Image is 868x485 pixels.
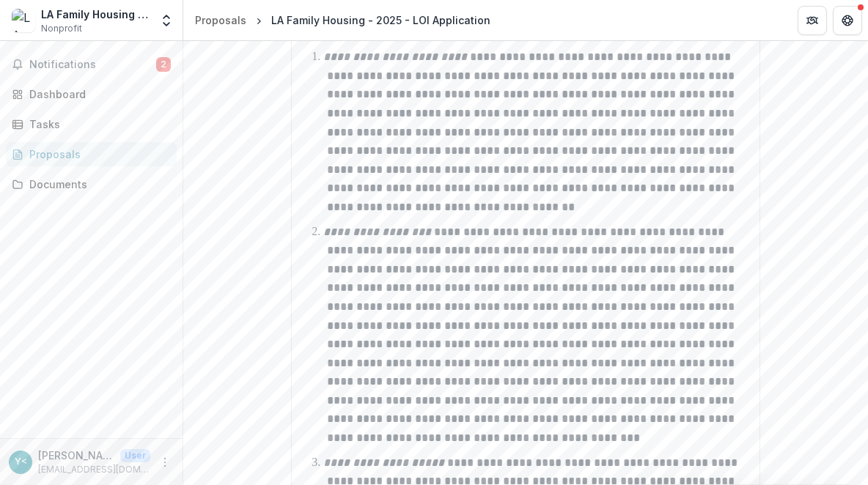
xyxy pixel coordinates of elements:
[271,12,490,28] div: LA Family Housing - 2025 - LOI Application
[29,116,165,132] div: Tasks
[798,6,827,35] button: Partners
[6,53,177,76] button: Notifications2
[156,57,171,72] span: 2
[41,22,82,35] span: Nonprofit
[6,112,177,136] a: Tasks
[6,82,177,106] a: Dashboard
[41,7,150,22] div: LA Family Housing Corporation
[189,10,252,31] a: Proposals
[6,142,177,166] a: Proposals
[38,448,114,463] p: [PERSON_NAME] <[EMAIL_ADDRESS][DOMAIN_NAME]> <[EMAIL_ADDRESS][DOMAIN_NAME]>
[6,172,177,196] a: Documents
[29,177,165,192] div: Documents
[156,6,177,35] button: Open entity switcher
[38,463,150,476] p: [EMAIL_ADDRESS][DOMAIN_NAME]
[29,147,165,162] div: Proposals
[189,10,496,31] nav: breadcrumb
[156,453,174,471] button: More
[15,457,27,467] div: Yarely Lopez <ylopez@lafh.org> <ylopez@lafh.org>
[195,12,246,28] div: Proposals
[833,6,862,35] button: Get Help
[29,59,156,71] span: Notifications
[120,449,150,462] p: User
[12,9,35,32] img: LA Family Housing Corporation
[29,86,165,102] div: Dashboard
